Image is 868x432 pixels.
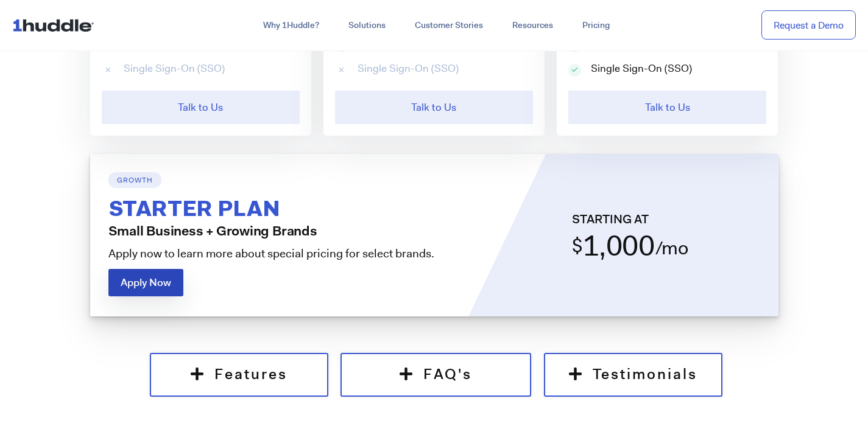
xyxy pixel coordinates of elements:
[572,236,583,255] h2: $
[423,365,472,384] span: FAQ's
[761,10,856,40] a: Request a Demo
[498,15,568,37] a: Resources
[568,91,766,124] a: Talk to Us
[400,15,498,37] a: Customer Stories
[655,235,688,261] h2: /mo
[544,353,722,396] a: Testimonials
[108,246,451,262] p: Apply now to learn more about special pricing for select brands.
[591,61,692,76] p: Single Sign-On (SSO)
[121,277,171,288] span: Apply Now
[583,231,655,260] h2: 1,000
[108,200,451,222] h2: Starter Plan
[214,365,288,384] span: Features
[102,91,300,124] a: Talk to Us
[108,225,451,240] h4: Small Business + Growing Brands
[117,174,153,186] h6: Growth
[593,365,697,384] span: Testimonials
[568,15,624,37] a: Pricing
[334,15,400,37] a: Solutions
[572,211,772,228] p: Starting at
[150,353,328,396] a: Features
[249,15,334,37] a: Why 1Huddle?
[124,61,225,76] p: Single Sign-On (SSO)
[12,13,99,37] img: ...
[358,61,459,76] p: Single Sign-On (SSO)
[340,353,531,396] a: FAQ's
[335,91,533,124] a: Talk to Us
[108,269,183,296] a: Apply Now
